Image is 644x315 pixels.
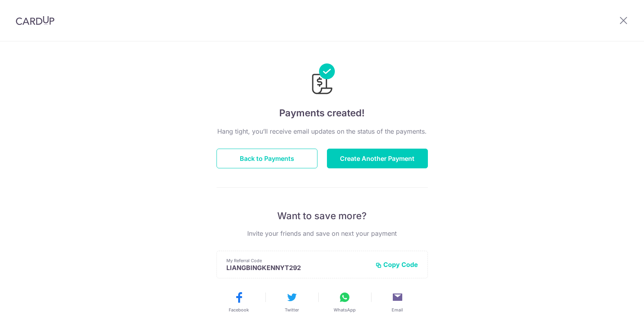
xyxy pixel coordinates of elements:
[217,149,317,168] button: Back to Payments
[216,291,262,313] button: Facebook
[226,257,369,264] p: My Referral Code
[334,307,356,313] span: WhatsApp
[217,127,428,136] p: Hang tight, you’ll receive email updates on the status of the payments.
[375,261,418,268] button: Copy Code
[229,307,249,313] span: Facebook
[217,229,428,238] p: Invite your friends and save on next your payment
[16,16,54,25] img: CardUp
[269,291,315,313] button: Twitter
[226,264,369,272] p: LIANGBINGKENNYT292
[392,307,403,313] span: Email
[217,210,428,222] p: Want to save more?
[217,106,428,120] h4: Payments created!
[374,291,421,313] button: Email
[327,149,428,168] button: Create Another Payment
[285,307,299,313] span: Twitter
[310,63,335,97] img: Payments
[321,291,368,313] button: WhatsApp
